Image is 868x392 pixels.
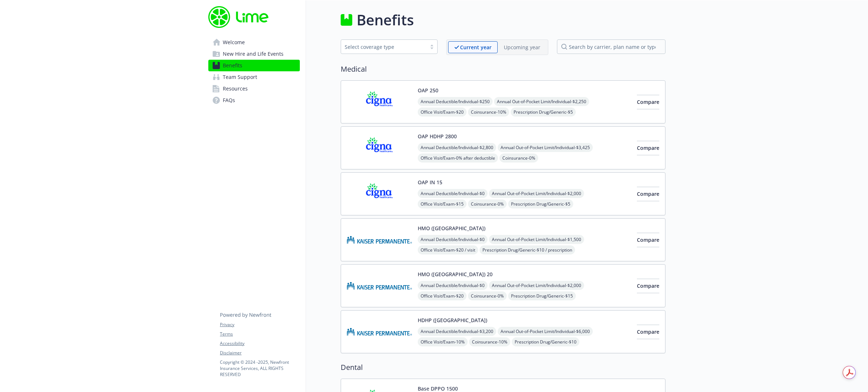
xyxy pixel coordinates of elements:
span: Office Visit/Exam - $20 [418,108,467,117]
span: Annual Deductible/Individual - $0 [418,281,488,290]
button: HMO ([GEOGRAPHIC_DATA]) [418,224,485,232]
span: Annual Deductible/Individual - $0 [418,235,488,244]
img: CIGNA carrier logo [347,178,412,209]
h1: Benefits [357,9,414,31]
span: Resources [223,83,248,94]
button: Compare [637,187,659,201]
h2: Dental [341,362,665,373]
span: Welcome [223,37,245,48]
span: New Hire and Life Events [223,48,284,60]
button: OAP HDHP 2800 [418,132,457,140]
h2: Medical [341,64,665,75]
p: Copyright © 2024 - 2025 , Newfront Insurance Services, ALL RIGHTS RESERVED [220,359,299,378]
img: CIGNA carrier logo [347,132,412,163]
button: HMO ([GEOGRAPHIC_DATA]) 20 [418,270,493,278]
a: Terms [220,331,299,337]
span: Coinsurance - 0% [468,291,507,300]
span: Annual Out-of-Pocket Limit/Individual - $6,000 [498,327,593,336]
span: Prescription Drug/Generic - $10 [512,337,579,346]
span: Annual Out-of-Pocket Limit/Individual - $1,500 [489,235,584,244]
a: Team Support [208,71,300,83]
span: Prescription Drug/Generic - $5 [508,199,573,208]
span: Annual Deductible/Individual - $0 [418,189,488,198]
span: Annual Out-of-Pocket Limit/Individual - $2,250 [494,97,589,106]
span: Coinsurance - 0% [499,153,538,163]
span: Compare [637,190,659,197]
span: Annual Deductible/Individual - $2,800 [418,143,496,152]
span: Compare [637,236,659,243]
a: FAQs [208,94,300,106]
a: Accessibility [220,340,299,347]
a: New Hire and Life Events [208,48,300,60]
span: Annual Out-of-Pocket Limit/Individual - $2,000 [489,281,584,290]
button: OAP 250 [418,87,438,94]
span: Annual Deductible/Individual - $250 [418,97,493,106]
span: Annual Out-of-Pocket Limit/Individual - $2,000 [489,189,584,198]
img: Kaiser Permanente Insurance Company carrier logo [347,316,412,347]
span: FAQs [223,94,235,106]
span: Coinsurance - 10% [468,108,509,117]
span: Coinsurance - 0% [468,199,507,208]
img: Kaiser Permanente Insurance Company carrier logo [347,224,412,255]
p: Current year [460,43,492,51]
span: Office Visit/Exam - $20 [418,291,467,300]
span: Office Visit/Exam - 10% [418,337,468,346]
span: Team Support [223,71,257,83]
span: Annual Out-of-Pocket Limit/Individual - $3,425 [498,143,593,152]
a: Welcome [208,37,300,48]
p: Upcoming year [504,43,540,51]
span: Compare [637,144,659,151]
span: Office Visit/Exam - $20 / visit [418,245,478,254]
a: Disclaimer [220,350,299,356]
button: HDHP ([GEOGRAPHIC_DATA]) [418,316,487,324]
span: Benefits [223,60,242,71]
span: Prescription Drug/Generic - $5 [511,108,576,117]
span: Prescription Drug/Generic - $10 / prescription [480,245,575,254]
span: Office Visit/Exam - 0% after deductible [418,153,498,163]
span: Prescription Drug/Generic - $15 [508,291,576,300]
span: Compare [637,282,659,289]
input: search by carrier, plan name or type [557,39,665,54]
a: Privacy [220,321,299,328]
img: CIGNA carrier logo [347,87,412,117]
span: Compare [637,328,659,335]
button: Compare [637,325,659,339]
a: Resources [208,83,300,94]
span: Compare [637,98,659,105]
span: Coinsurance - 10% [469,337,510,346]
span: Annual Deductible/Individual - $3,200 [418,327,496,336]
button: Compare [637,95,659,109]
a: Benefits [208,60,300,71]
button: Compare [637,233,659,247]
div: Select coverage type [345,43,423,51]
img: Kaiser Permanente Insurance Company carrier logo [347,270,412,301]
button: OAP IN 15 [418,178,442,186]
button: Compare [637,279,659,293]
button: Compare [637,141,659,155]
span: Office Visit/Exam - $15 [418,199,467,208]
